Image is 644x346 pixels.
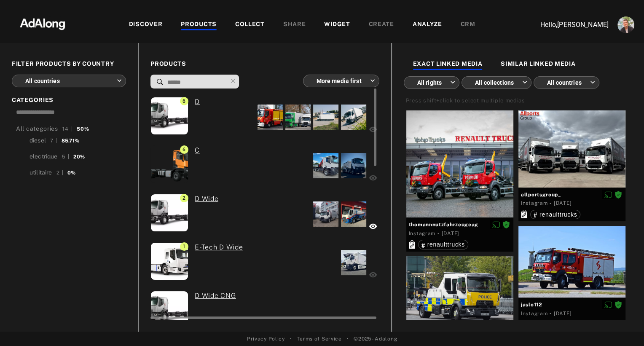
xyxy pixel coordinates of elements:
[615,14,636,35] button: Account settings
[324,20,350,30] div: WIDGET
[139,243,200,280] img: p042448.jpg
[138,146,201,183] img: p038794_0.png
[12,96,126,105] span: CATEGORIES
[62,125,73,133] div: 14 |
[539,211,577,218] span: renaulttrucks
[311,70,375,92] div: More media first
[427,241,465,248] span: renaulttrucks
[16,124,89,133] div: All categories
[554,311,572,316] time: 2025-07-07T19:00:02.000Z
[129,20,163,30] div: DISCOVER
[442,231,459,236] time: 2025-09-14T18:15:43.000Z
[247,335,285,343] a: Privacy Policy
[413,59,483,70] div: EXACT LINKED MEDIA
[12,59,126,68] span: FILTER PRODUCTS BY COUNTRY
[602,306,644,346] iframe: Chat Widget
[521,191,623,198] span: allportsgroup_
[501,59,575,70] div: SIMILAR LINKED MEDIA
[614,301,622,307] span: Rights agreed
[437,230,440,237] span: ·
[521,199,547,207] div: Instagram
[283,20,306,30] div: SHARE
[614,191,622,197] span: Rights agreed
[550,310,552,317] span: ·
[602,190,614,199] button: Disable diffusion on this media
[30,136,46,145] div: diesel
[617,16,634,33] img: ACg8ocLjEk1irI4XXb49MzUGwa4F_C3PpCyg-3CPbiuLEZrYEA=s96-c
[148,97,191,134] img: Renault%20trucks%20V1_0.jpg.webp
[413,20,442,30] div: ANALYZE
[409,230,435,237] div: Instagram
[150,59,379,68] span: PRODUCTS
[56,169,64,177] div: 2 |
[541,71,595,94] div: All countries
[148,194,191,231] img: Renault%20trucks%20V1.jpg.webp
[502,221,510,227] span: Rights agreed
[195,97,200,107] a: (ada-renaulttrucksfrance-9) D:
[195,291,236,301] a: (ada-renaulttrucksfrance-6) D Wide CNG:
[180,194,188,202] span: 2
[521,301,623,308] span: jaslo112
[77,125,89,133] div: 50%
[195,145,200,156] a: (ada-renaulttrucksfrance-3) C:
[602,300,614,309] button: Disable diffusion on this media
[521,210,527,218] svg: Exact products linked
[62,137,80,145] div: 85.71%
[354,335,397,343] span: © 2025 - Adalong
[67,169,75,177] div: 0%
[490,220,502,229] button: Disable diffusion on this media
[461,20,475,30] div: CRM
[148,291,191,328] img: Renault%20trucks%20V1_0.jpg.webp
[534,212,577,217] div: renaulttrucks
[19,70,122,92] div: All countries
[5,11,80,36] img: 63233d7d88ed69de3c212112c67096b6.png
[73,153,85,161] div: 20%
[30,152,58,161] div: electrique
[297,335,341,343] a: Terms of Service
[181,20,217,30] div: PRODUCTS
[409,221,511,228] span: thomannnutzfahrzeugeag
[406,97,525,105] div: Press shift+click to select multiple medias
[180,97,188,105] span: 6
[347,335,349,343] span: •
[180,242,188,251] span: 1
[521,310,547,317] div: Instagram
[524,20,609,30] p: Hello, [PERSON_NAME]
[369,20,394,30] div: CREATE
[554,200,572,206] time: 2025-09-01T10:43:15.000Z
[50,137,57,145] div: 7 |
[290,335,292,343] span: •
[30,168,52,177] div: utilitaire
[180,145,188,154] span: 6
[409,240,415,249] svg: Exact products linked
[62,153,70,161] div: 5 |
[421,241,465,247] div: renaulttrucks
[195,194,218,204] a: (ada-renaulttrucksfrance-10) D Wide:
[195,242,243,252] a: (ada-renaulttrucksfrance-7) E-Tech D Wide:
[469,71,527,94] div: All collections
[235,20,265,30] div: COLLECT
[411,71,455,94] div: All rights
[550,200,552,207] span: ·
